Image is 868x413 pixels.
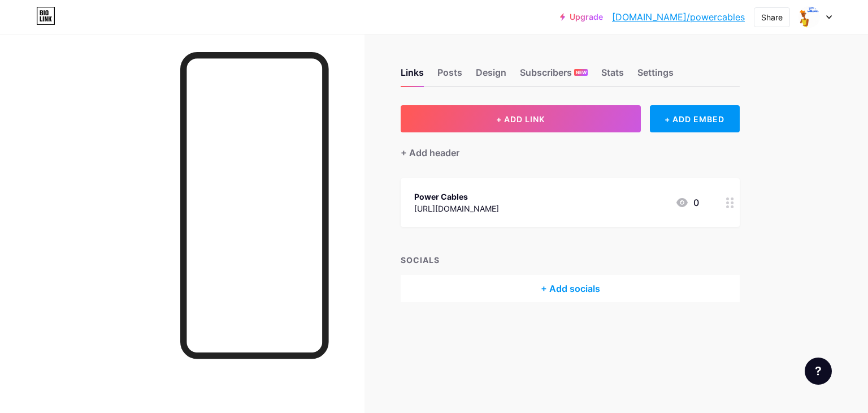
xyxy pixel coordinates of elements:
[401,146,459,160] div: + Add header
[637,66,674,86] div: Settings
[650,105,740,132] div: + ADD EMBED
[761,11,783,23] div: Share
[496,114,545,124] span: + ADD LINK
[401,275,740,302] div: + Add socials
[798,6,820,28] img: powercables
[401,105,641,132] button: + ADD LINK
[560,12,603,21] a: Upgrade
[476,66,506,86] div: Design
[520,66,588,86] div: Subscribers
[675,196,699,209] div: 0
[612,10,745,24] a: [DOMAIN_NAME]/powercables
[437,66,462,86] div: Posts
[401,254,740,266] div: SOCIALS
[601,66,624,86] div: Stats
[414,191,499,203] div: Power Cables
[401,66,424,86] div: Links
[414,203,499,214] div: [URL][DOMAIN_NAME]
[576,69,587,76] span: NEW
